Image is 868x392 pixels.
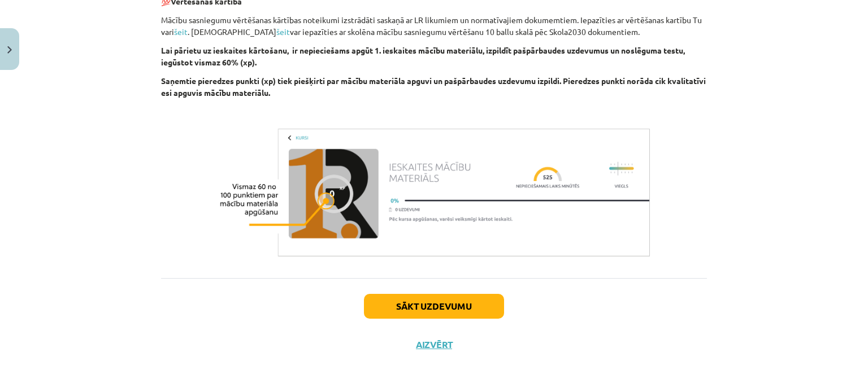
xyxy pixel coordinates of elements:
[7,46,12,54] img: icon-close-lesson-0947bae3869378f0d4975bcd49f059093ad1ed9edebbc8119c70593378902aed.svg
[413,339,455,350] button: Aizvērt
[161,45,685,67] b: Lai pārietu uz ieskaites kārtošanu, ir nepieciešams apgūt 1. ieskaites mācību materiālu, izpildīt...
[364,294,504,319] button: Sākt uzdevumu
[161,76,706,98] b: Saņemtie pieredzes punkti (xp) tiek piešķirti par mācību materiāla apguvi un pašpārbaudes uzdevum...
[161,14,707,38] p: Mācību sasniegumu vērtēšanas kārtības noteikumi izstrādāti saskaņā ar LR likumiem un normatīvajie...
[276,27,290,37] a: šeit
[174,27,188,37] a: šeit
